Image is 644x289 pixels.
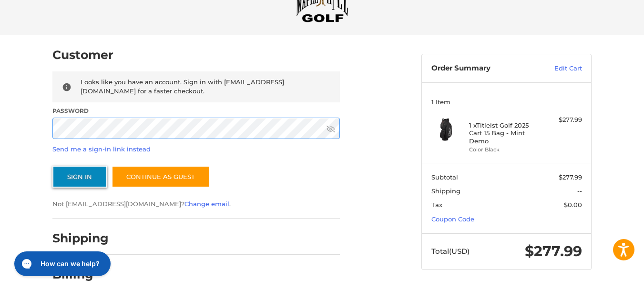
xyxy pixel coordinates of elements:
span: $0.00 [564,201,582,209]
li: Color Black [469,146,542,154]
label: Password [52,107,340,115]
h3: Order Summary [431,64,534,73]
span: Looks like you have an account. Sign in with [EMAIL_ADDRESS][DOMAIN_NAME] for a faster checkout. [81,78,284,95]
p: Not [EMAIL_ADDRESS][DOMAIN_NAME]? . [52,199,340,209]
span: $277.99 [559,173,582,181]
div: $277.99 [544,115,582,125]
span: Total (USD) [431,247,470,256]
a: Coupon Code [431,215,474,223]
span: Tax [431,201,442,209]
span: -- [577,187,582,195]
h2: Shipping [52,231,109,246]
span: Shipping [431,187,460,195]
h4: 1 x Titleist Golf 2025 Cart 15 Bag - Mint Demo [469,121,542,145]
a: Edit Cart [534,64,582,73]
button: Sign In [52,166,107,188]
span: $277.99 [525,242,582,260]
h3: 1 Item [431,98,582,106]
a: Continue as guest [112,166,210,188]
iframe: Gorgias live chat messenger [10,248,113,279]
span: Subtotal [431,173,458,181]
a: Change email [184,200,229,208]
h2: Customer [52,48,113,62]
a: Send me a sign-in link instead [52,145,151,153]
